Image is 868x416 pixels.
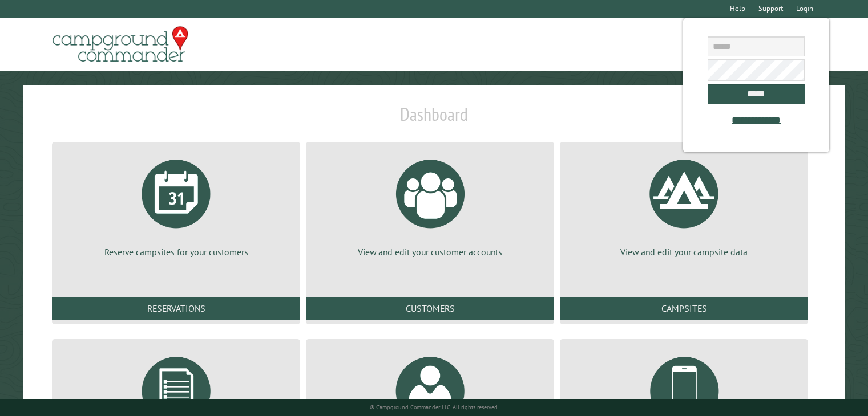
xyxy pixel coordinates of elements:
[49,103,819,134] h1: Dashboard
[370,403,499,411] small: © Campground Commander LLC. All rights reserved.
[560,297,808,320] a: Campsites
[320,151,540,258] a: View and edit your customer accounts
[306,297,554,320] a: Customers
[49,22,192,67] img: Campground Commander
[66,246,286,258] p: Reserve campsites for your customers
[574,151,794,258] a: View and edit your campsite data
[320,246,540,258] p: View and edit your customer accounts
[66,151,286,258] a: Reserve campsites for your customers
[574,246,794,258] p: View and edit your campsite data
[52,297,300,320] a: Reservations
